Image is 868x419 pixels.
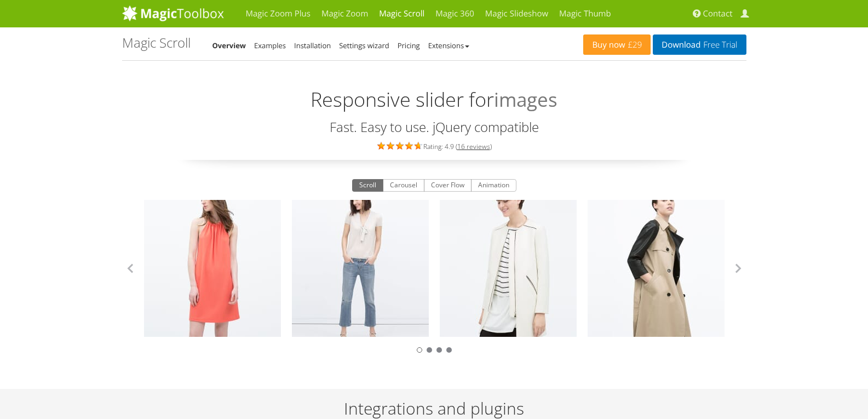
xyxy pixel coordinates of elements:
[625,41,642,49] span: £29
[583,35,651,55] a: Buy now£29
[700,41,737,49] span: Free Trial
[428,41,469,50] a: Extensions
[122,74,746,114] h2: Responsive slider for
[339,41,389,50] a: Settings wizard
[471,179,516,192] button: Animation
[212,41,246,50] a: Overview
[383,179,424,192] button: Carousel
[122,36,191,50] h1: Magic Scroll
[653,35,746,55] a: DownloadFree Trial
[254,41,286,50] a: Examples
[352,179,383,192] button: Scroll
[494,85,557,114] span: images
[122,5,224,21] img: MagicToolbox.com - Image tools for your website
[424,179,472,192] button: Cover Flow
[457,142,490,151] a: 16 reviews
[122,120,746,134] h3: Fast. Easy to use. jQuery compatible
[703,8,733,19] span: Contact
[398,41,420,50] a: Pricing
[122,140,746,152] div: Rating: 4.9 ( )
[294,41,331,50] a: Installation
